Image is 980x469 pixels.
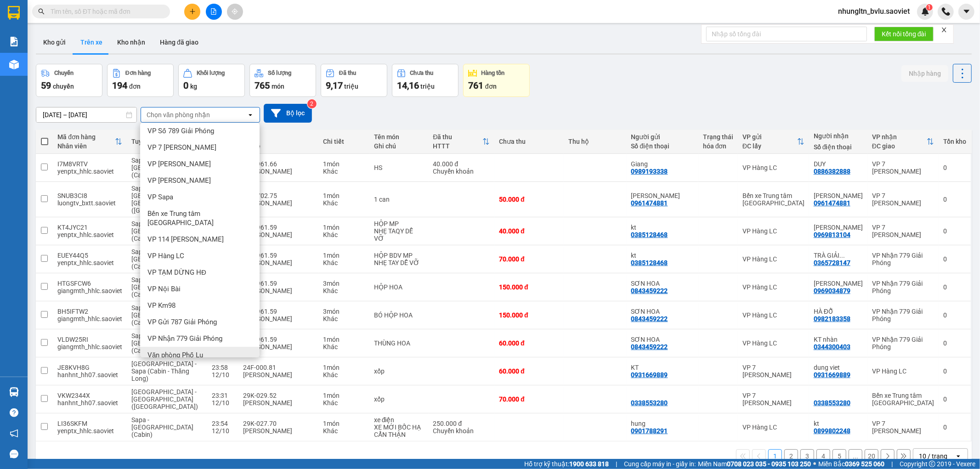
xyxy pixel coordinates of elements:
div: SƠN HOA [631,308,694,315]
span: | [891,459,893,469]
div: THU GIANG [814,280,863,287]
div: 0 [943,196,966,203]
sup: 2 [307,99,317,108]
strong: 0708 023 035 - 0935 103 250 [727,460,811,468]
div: Chưa thu [410,70,434,76]
div: giangmth_hhlc.saoviet [57,315,122,322]
span: question-circle [10,408,18,417]
div: TRÀ GIẢI PHÓNG [814,252,863,259]
div: HÀ ĐỖ [814,308,863,315]
div: SƠN HOA [631,280,694,287]
button: plus [184,4,200,20]
div: 150.000 đ [499,283,559,291]
span: 59 [41,80,51,91]
span: VP Gửi 787 Giải Phóng [147,317,217,327]
button: Số lượng765món [249,64,316,97]
span: món [272,83,284,90]
span: caret-down [963,7,971,16]
button: Chưa thu14,16 triệu [392,64,459,97]
button: caret-down [958,4,974,20]
span: | [616,459,617,469]
div: VKW2344X [57,392,122,399]
button: 3 [800,449,814,463]
span: VP Hàng LC [147,251,184,260]
div: kt [631,252,694,259]
div: Khác [323,199,365,207]
div: 1 món [323,252,365,259]
div: 0 [943,367,966,375]
span: chuyến [53,83,74,90]
div: 0 [943,311,966,319]
div: Tuyến [131,138,203,145]
div: 29K-027.70 [243,420,314,427]
span: VP Nội Bài [147,284,181,294]
div: I7M8VRTV [57,160,122,168]
button: Hàng đã giao [153,31,206,53]
div: hóa đơn [703,142,733,150]
button: aim [227,4,243,20]
div: SƠN HOA [631,336,694,343]
span: Sapa - [GEOGRAPHIC_DATA] (Cabin) [131,157,193,179]
div: 0843459222 [631,315,668,322]
div: Số điện thoại [631,142,694,150]
div: 1 món [323,224,365,231]
span: [GEOGRAPHIC_DATA] - Sapa (Cabin - Thăng Long) [131,360,197,382]
svg: open [247,111,254,119]
span: file-add [210,8,217,15]
span: VP Nhận 779 Giải Phóng [147,334,222,343]
div: [PERSON_NAME] [243,315,314,322]
div: yenptx_hhlc.saoviet [57,231,122,238]
div: Khác [323,399,365,407]
div: HỘP MP [374,220,424,227]
div: [PERSON_NAME] [243,343,314,350]
div: Tên món [374,133,424,141]
div: 12/10 [212,427,234,435]
span: Sapa - [GEOGRAPHIC_DATA] (Cabin) [131,332,193,354]
div: kt [814,420,863,427]
button: 5 [833,449,846,463]
div: LI36SKFM [57,420,122,427]
div: 150.000 đ [499,311,559,319]
div: Thu hộ [568,138,622,145]
div: 0982183358 [814,315,850,322]
img: phone-icon [942,7,950,16]
button: Đã thu9,17 triệu [321,64,387,97]
div: 0 [943,424,966,431]
div: 0901788291 [631,427,668,435]
button: Kho gửi [36,31,73,53]
span: Miền Bắc [818,459,884,469]
th: Toggle SortBy [867,130,939,154]
button: Trên xe [73,31,110,53]
div: 29H-961.59 [243,252,314,259]
img: warehouse-icon [9,387,19,397]
div: [PERSON_NAME] [243,259,314,266]
strong: 1900 633 818 [569,460,609,468]
div: Khác [323,231,365,238]
span: ⚪️ [813,462,816,466]
div: Tài xế [243,142,314,150]
div: yenptx_hhlc.saoviet [57,168,122,175]
span: copyright [929,461,935,467]
span: [GEOGRAPHIC_DATA] - [GEOGRAPHIC_DATA] ([GEOGRAPHIC_DATA]) [131,388,198,410]
span: close [941,27,947,33]
span: Kết nối tổng đài [882,29,926,39]
span: ... [839,252,845,259]
div: 0961474881 [814,199,850,207]
span: 765 [255,80,270,91]
div: Khác [323,315,365,322]
div: VP Hàng LC [742,255,804,263]
div: 0886382888 [814,168,850,175]
div: 0969813104 [814,231,850,238]
div: dung viet [814,364,863,371]
div: DUY [814,160,863,168]
span: Sapa - [GEOGRAPHIC_DATA] (Cabin) [131,416,193,438]
div: VP Hàng LC [742,311,804,319]
input: Select a date range. [36,107,136,122]
div: giangmth_hhlc.saoviet [57,287,122,294]
div: hanhnt_hh07.saoviet [57,371,122,379]
div: 70.000 đ [499,255,559,263]
div: [PERSON_NAME] [243,427,314,435]
div: Bến xe Trung tâm [GEOGRAPHIC_DATA] [872,392,934,407]
div: Khác [323,287,365,294]
div: 0385128468 [631,259,668,266]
